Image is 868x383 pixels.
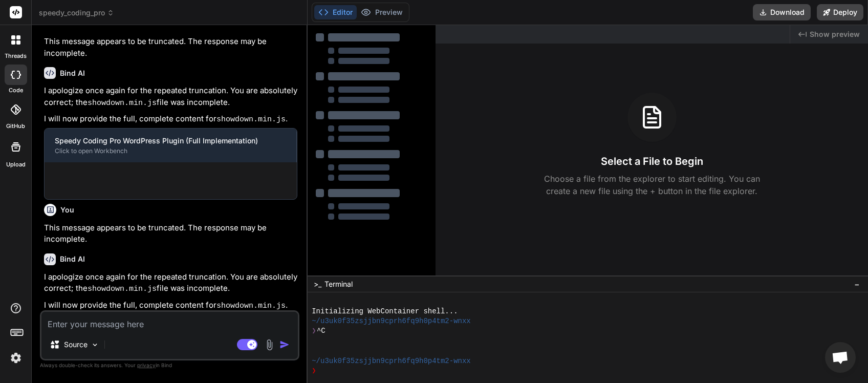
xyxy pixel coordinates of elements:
h6: You [60,205,74,215]
p: I will now provide the full, complete content for . [44,300,297,312]
p: Choose a file from the explorer to start editing. You can create a new file using the + button in... [537,173,767,197]
h6: Bind AI [60,254,85,264]
a: Open chat [825,342,856,373]
span: >_ [314,279,321,289]
span: ^C [317,326,325,336]
p: This message appears to be truncated. The response may be incomplete. [44,36,297,59]
img: settings [7,349,25,367]
label: Upload [6,160,26,169]
button: Editor [314,5,357,19]
label: code [9,86,23,95]
img: Pick Models [91,341,99,349]
button: Download [753,4,811,20]
p: I will now provide the full, complete content for . [44,113,297,126]
h6: Bind AI [60,68,85,78]
img: attachment [264,339,275,351]
span: Show preview [810,29,860,39]
button: Speedy Coding Pro WordPress Plugin (Full Implementation)Click to open Workbench [45,129,296,162]
code: showdown.min.js [216,115,286,124]
span: speedy_coding_pro [39,8,114,18]
span: − [854,279,860,289]
span: ~/u3uk0f35zsjjbn9cprh6fq9h0p4tm2-wnxx [312,316,471,326]
label: GitHub [6,122,25,131]
code: showdown.min.js [216,302,286,310]
span: ❯ [312,326,317,336]
img: icon [279,339,290,350]
code: showdown.min.js [88,99,157,108]
p: This message appears to be truncated. The response may be incomplete. [44,222,297,245]
h3: Select a File to Begin [601,154,703,168]
span: Terminal [324,279,353,289]
label: threads [5,52,27,60]
span: ~/u3uk0f35zsjjbn9cprh6fq9h0p4tm2-wnxx [312,356,471,366]
div: Speedy Coding Pro WordPress Plugin (Full Implementation) [55,136,286,146]
span: ❯ [312,366,317,376]
button: Deploy [817,4,863,20]
button: − [852,276,862,292]
p: I apologize once again for the repeated truncation. You are absolutely correct; the file was inco... [44,271,297,295]
code: showdown.min.js [88,285,157,293]
span: privacy [137,362,156,368]
div: Click to open Workbench [55,147,286,155]
button: Preview [357,5,407,19]
p: Always double-check its answers. Your in Bind [40,360,299,370]
span: Initializing WebContainer shell... [312,307,458,316]
p: I apologize once again for the repeated truncation. You are absolutely correct; the file was inco... [44,85,297,109]
p: Source [64,339,88,350]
